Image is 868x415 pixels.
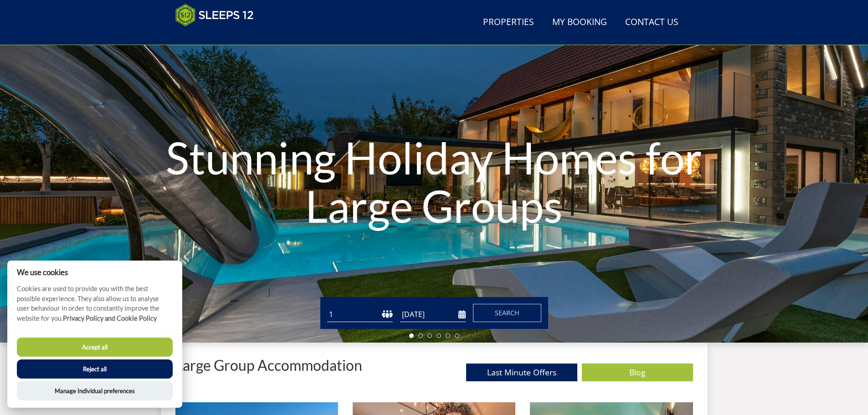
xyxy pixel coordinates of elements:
h1: Stunning Holiday Homes for Large Groups [130,115,738,248]
img: Sleeps 12 [175,4,254,26]
button: Manage Individual preferences [17,381,173,400]
p: Large Group Accommodation [175,357,362,373]
a: My Booking [549,12,611,33]
h2: We use cookies [7,268,182,277]
iframe: Customer reviews powered by Trustpilot [171,32,267,40]
p: Cookies are used to provide you with the best possible experience. They also allow us to analyse ... [7,284,182,330]
a: Last Minute Offers [466,364,577,381]
a: Contact Us [621,12,682,33]
span: Search [495,308,519,317]
button: Search [473,304,541,322]
a: Privacy Policy and Cookie Policy [63,314,157,322]
a: Blog [582,364,693,381]
input: Arrival Date [400,307,466,322]
button: Reject all [17,359,173,379]
a: Properties [479,12,538,33]
button: Accept all [17,338,173,357]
